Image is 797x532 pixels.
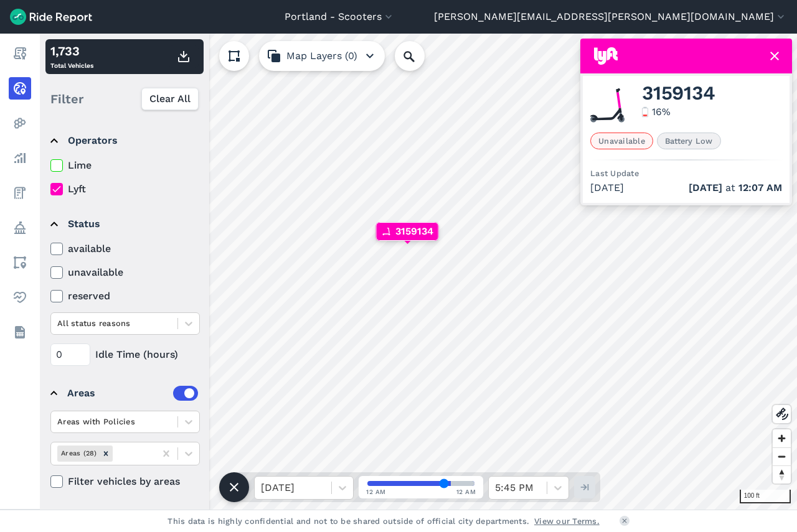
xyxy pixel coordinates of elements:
label: reserved [50,289,200,304]
img: Lyft scooter [590,88,625,123]
span: 12:07 AM [738,182,782,194]
div: Total Vehicles [50,42,93,72]
canvas: Map [40,34,797,510]
span: Battery Low [657,133,721,149]
a: Realtime [9,77,31,100]
button: Zoom in [773,429,791,447]
div: Idle Time (hours) [50,343,200,366]
summary: Areas [50,376,198,411]
a: Report [9,42,31,65]
span: 12 AM [366,487,386,497]
span: Last Update [590,169,639,178]
a: Health [9,286,31,309]
span: at [689,180,782,195]
a: Areas [9,251,31,274]
a: Analyze [9,147,31,169]
div: 16 % [652,105,671,119]
span: 12 AM [456,487,476,497]
div: Filter [45,80,204,118]
summary: Operators [50,123,198,158]
a: View our Terms. [534,515,600,527]
label: unavailable [50,265,200,280]
button: [PERSON_NAME][EMAIL_ADDRESS][PERSON_NAME][DOMAIN_NAME] [434,9,787,24]
span: 3159134 [642,86,715,101]
summary: Status [50,207,198,241]
button: Reset bearing to north [773,465,791,483]
label: Lime [50,158,200,173]
button: Clear All [141,88,199,110]
span: 3159134 [395,224,433,239]
label: available [50,241,200,256]
div: Remove Areas (28) [99,446,113,461]
label: Filter vehicles by areas [50,474,200,489]
button: Zoom out [773,447,791,465]
div: Areas (28) [57,446,99,461]
a: Policy [9,217,31,239]
button: Map Layers (0) [259,41,385,71]
label: Lyft [50,182,200,197]
a: Fees [9,182,31,204]
span: Clear All [149,91,191,106]
input: Search Location or Vehicles [395,41,445,71]
span: [DATE] [689,182,722,194]
a: Heatmaps [9,112,31,134]
img: Lyft [594,47,618,65]
div: 100 ft [740,490,791,503]
div: [DATE] [590,180,782,195]
a: Datasets [9,321,31,343]
div: Areas [67,386,198,401]
span: Unavailable [590,133,653,149]
div: 1,733 [50,42,93,60]
button: Portland - Scooters [285,9,395,24]
img: Ride Report [10,9,92,25]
